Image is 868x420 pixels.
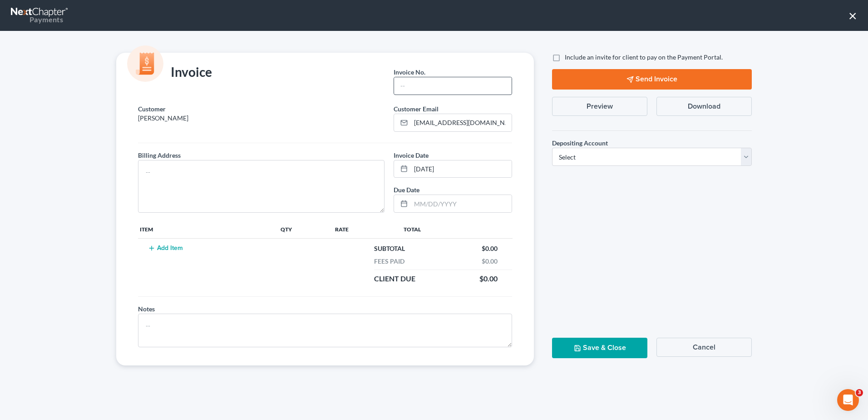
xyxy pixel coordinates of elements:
th: Rate [333,220,396,238]
span: Invoice Date [394,151,429,159]
button: Send Invoice [552,69,752,90]
span: Include an invite for client to pay on the Payment Portal. [565,53,723,61]
img: icon-money-cc55cd5b71ee43c44ef0efbab91310903cbf28f8221dba23c0d5ca797e203e98.svg [127,45,163,82]
span: Customer Email [394,105,439,113]
input: MM/DD/YYYY [411,195,512,212]
div: Invoice [133,64,217,82]
input: MM/DD/YYYY [411,160,512,178]
div: $0.00 [477,244,502,253]
button: × [848,8,857,23]
span: Billing Address [138,151,181,159]
button: Cancel [656,338,752,357]
span: Invoice No. [394,68,425,76]
th: Item [138,220,279,238]
div: $0.00 [475,274,502,284]
div: Payments [11,15,63,25]
input: Enter email... [411,114,512,131]
th: Qty [279,220,333,238]
label: Due Date [394,185,419,195]
button: Add Item [145,245,185,252]
span: Depositing Account [552,139,608,147]
div: Client Due [370,274,420,284]
label: Notes [138,304,155,314]
p: [PERSON_NAME] [138,114,385,123]
div: Subtotal [370,244,409,253]
div: Fees Paid [370,257,409,266]
iframe: Intercom live chat [837,389,859,411]
span: 3 [856,389,863,396]
button: Preview [552,97,647,116]
button: Download [656,97,752,116]
label: Customer [138,104,166,114]
input: -- [394,77,512,95]
a: Payments [11,5,69,26]
div: $0.00 [477,257,502,266]
button: Save & Close [552,338,647,358]
th: Total [396,220,512,238]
